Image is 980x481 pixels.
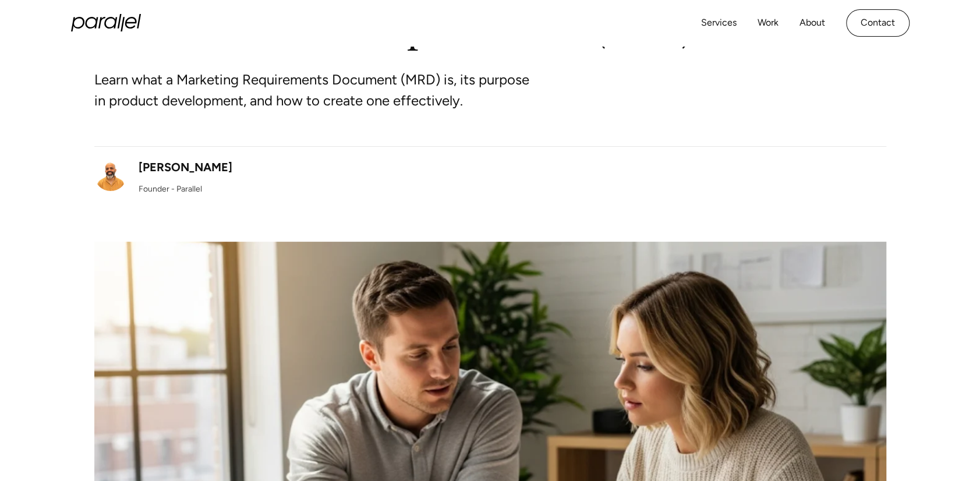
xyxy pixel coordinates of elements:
a: Work [758,15,779,31]
div: [PERSON_NAME] [139,158,232,176]
a: Contact [846,9,910,37]
p: Learn what a Marketing Requirements Document (MRD) is, its purpose in product development, and ho... [94,69,531,111]
a: home [71,14,141,31]
div: Founder - Parallel [139,183,202,195]
img: Robin Dhanwani [94,158,127,191]
a: About [799,15,825,31]
a: Services [701,15,737,31]
a: [PERSON_NAME]Founder - Parallel [94,158,232,195]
